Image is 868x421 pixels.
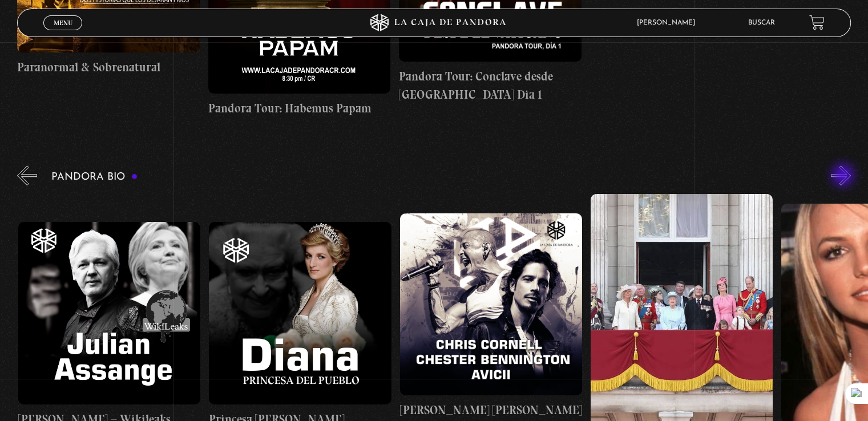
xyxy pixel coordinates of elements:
[809,15,825,30] a: View your shopping cart
[54,19,72,26] span: Menu
[17,58,199,76] h4: Paranormal & Sobrenatural
[399,67,581,103] h4: Pandora Tour: Conclave desde [GEOGRAPHIC_DATA] Dia 1
[208,99,390,118] h4: Pandora Tour: Habemus Papam
[51,172,138,183] h3: Pandora Bio
[748,19,775,26] a: Buscar
[631,19,706,26] span: [PERSON_NAME]
[50,29,76,37] span: Cerrar
[831,165,851,185] button: Next
[17,165,37,185] button: Previous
